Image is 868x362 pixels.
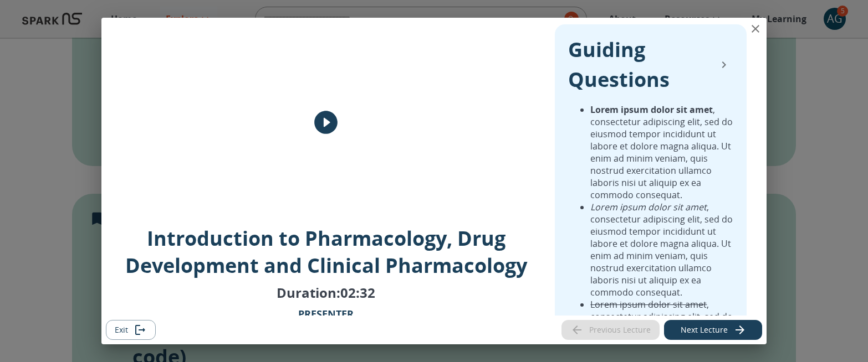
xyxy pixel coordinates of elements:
[590,104,713,116] strong: Lorem ipsum dolor sit amet
[108,225,544,279] p: Introduction to Pharmacology, Drug Development and Clinical Pharmacology
[590,104,733,201] li: , consectetur adipiscing elit, sed do eiusmod tempor incididunt ut labore et dolore magna aliqua....
[309,106,343,139] button: play
[590,201,733,298] li: , consectetur adipiscing elit, sed do eiusmod tempor incididunt ut labore et dolore magna aliqua....
[284,306,368,337] p: Name Name, PhD
[590,201,707,213] em: Lorem ipsum dolor sit amet
[106,320,156,340] button: Exit
[590,298,707,311] del: Lorem ipsum dolor sit amet
[664,320,762,340] button: Next lecture
[744,18,767,40] button: close
[277,283,375,302] p: Duration: 02:32
[714,55,733,74] button: collapse
[108,24,544,220] div: Image Cover
[568,35,706,95] p: Guiding Questions
[298,307,354,320] b: PRESENTER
